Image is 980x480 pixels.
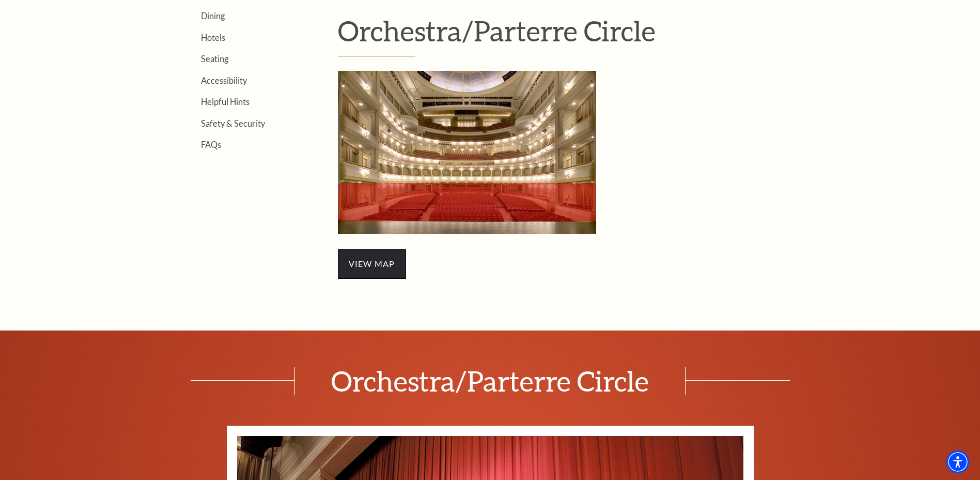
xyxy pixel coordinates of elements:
span: view map [338,249,406,278]
img: Orchestra/Parterre Circle Seating Map [338,71,596,234]
a: Dining [201,11,225,21]
h1: Orchestra/Parterre Circle [338,14,811,56]
span: Orchestra/Parterre Circle [294,367,686,395]
a: Safety & Security [201,118,265,128]
div: Accessibility Menu [946,451,969,473]
a: view map [338,257,406,269]
a: Seating [201,54,228,64]
a: Accessibility [201,76,247,85]
a: Helpful Hints [201,97,250,107]
a: Hotels [201,33,225,42]
a: Orchestra Parterre Map [338,145,596,157]
a: FAQs [201,140,221,149]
